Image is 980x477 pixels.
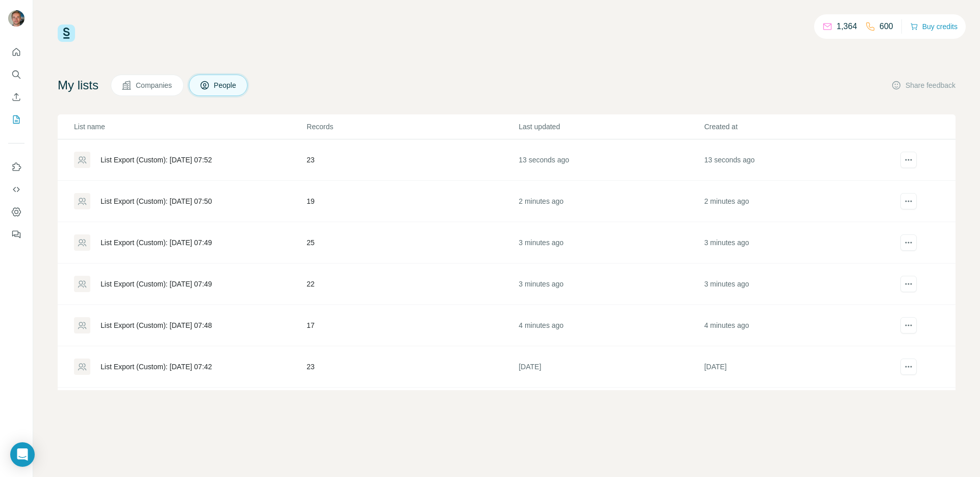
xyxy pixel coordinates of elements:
[101,362,212,372] div: List Export (Custom): [DATE] 07:42
[101,196,212,206] div: List Export (Custom): [DATE] 07:50
[900,234,917,251] button: actions
[8,203,24,221] button: Dashboard
[900,193,917,209] button: actions
[8,180,24,199] button: Use Surfe API
[8,10,24,27] img: Avatar
[518,139,703,181] td: 13 seconds ago
[74,122,306,132] p: List name
[306,181,518,222] td: 19
[214,80,237,90] span: People
[704,346,889,388] td: [DATE]
[518,388,703,429] td: [DATE]
[519,122,703,132] p: Last updated
[900,359,917,375] button: actions
[10,442,35,467] div: Open Intercom Messenger
[704,139,889,181] td: 13 seconds ago
[900,276,917,292] button: actions
[307,122,518,132] p: Records
[704,122,889,132] p: Created at
[101,155,212,165] div: List Export (Custom): [DATE] 07:52
[306,305,518,346] td: 17
[8,65,24,84] button: Search
[306,346,518,388] td: 23
[879,20,893,33] p: 600
[518,346,703,388] td: [DATE]
[900,152,917,168] button: actions
[306,222,518,264] td: 25
[136,80,173,90] span: Companies
[8,110,24,129] button: My lists
[704,388,889,429] td: [DATE]
[8,158,24,176] button: Use Surfe on LinkedIn
[518,181,703,222] td: 2 minutes ago
[837,20,857,33] p: 1,364
[900,317,917,333] button: actions
[101,279,212,289] div: List Export (Custom): [DATE] 07:49
[910,19,958,34] button: Buy credits
[518,305,703,346] td: 4 minutes ago
[8,225,24,244] button: Feedback
[306,388,518,429] td: 23
[891,80,955,90] button: Share feedback
[518,222,703,264] td: 3 minutes ago
[704,305,889,346] td: 4 minutes ago
[58,77,99,93] h4: My lists
[518,264,703,305] td: 3 minutes ago
[8,43,24,61] button: Quick start
[58,25,75,42] img: Surfe Logo
[8,88,24,106] button: Enrich CSV
[704,264,889,305] td: 3 minutes ago
[306,139,518,181] td: 23
[704,222,889,264] td: 3 minutes ago
[101,320,212,330] div: List Export (Custom): [DATE] 07:48
[306,264,518,305] td: 22
[704,181,889,222] td: 2 minutes ago
[101,237,212,248] div: List Export (Custom): [DATE] 07:49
